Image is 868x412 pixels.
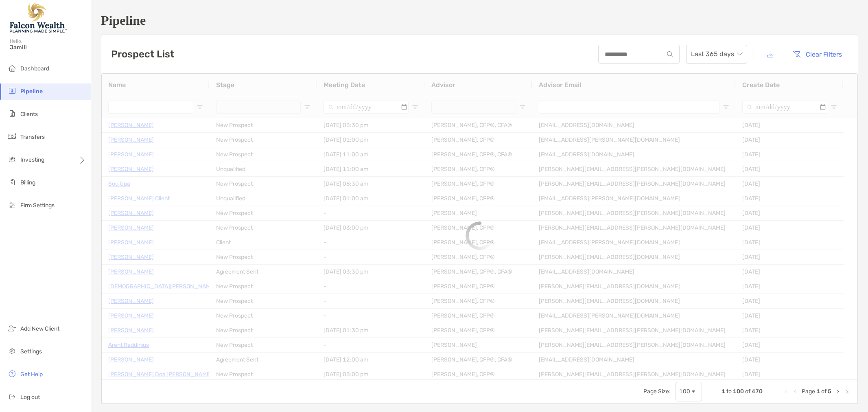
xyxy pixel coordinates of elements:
img: settings icon [7,346,17,356]
img: investing icon [7,154,17,164]
img: get-help icon [7,369,17,379]
span: 1 [816,388,820,395]
span: Firm Settings [20,202,55,209]
span: to [726,388,732,395]
span: Jamil! [10,44,86,51]
span: Transfers [20,134,45,140]
span: Page [802,388,815,395]
span: Settings [20,348,42,355]
span: Add New Client [20,325,59,332]
span: of [821,388,826,395]
span: Dashboard [20,65,49,72]
h1: Pipeline [101,13,858,28]
h3: Prospect List [111,48,174,60]
img: firm-settings icon [7,200,17,210]
div: Previous Page [792,388,798,395]
img: transfers icon [7,131,17,141]
span: 100 [733,388,744,395]
span: of [745,388,750,395]
img: pipeline icon [7,86,17,96]
img: Falcon Wealth Planning Logo [10,3,67,33]
span: 1 [722,388,725,395]
img: dashboard icon [7,63,17,73]
span: 470 [752,388,763,395]
span: Log out [20,394,40,401]
div: Next Page [835,388,841,395]
img: input icon [667,51,673,57]
div: Last Page [844,388,851,395]
div: Page Size [676,382,702,401]
span: 5 [828,388,831,395]
button: Clear Filters [786,45,848,63]
div: First Page [782,388,789,395]
img: billing icon [7,177,17,187]
span: Billing [20,179,35,186]
span: Last 365 days [691,45,742,63]
div: 100 [679,388,690,395]
span: Get Help [20,371,43,378]
img: add_new_client icon [7,323,17,333]
span: Investing [20,156,44,163]
img: logout icon [7,392,17,401]
div: Page Size: [643,388,671,395]
span: Clients [20,111,38,118]
img: clients icon [7,109,17,118]
span: Pipeline [20,88,43,95]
